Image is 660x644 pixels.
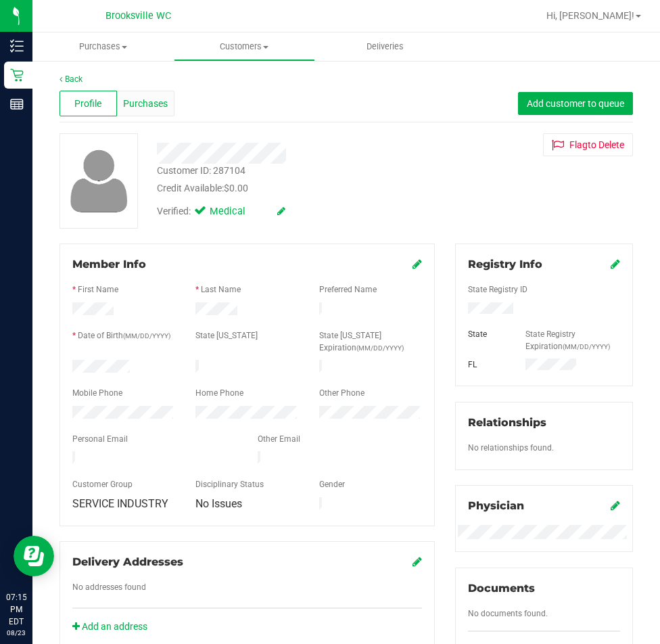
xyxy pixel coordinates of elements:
button: Add customer to queue [518,92,633,115]
span: (MM/DD/YYYY) [123,332,170,340]
label: First Name [78,283,118,296]
span: Deliveries [348,41,422,53]
label: No addresses found [72,581,146,593]
span: Brooksville WC [105,10,171,22]
inline-svg: Retail [10,68,24,82]
span: Profile [74,97,101,111]
span: No documents found. [468,609,548,618]
img: user-icon.png [64,146,135,216]
label: Gender [319,478,345,490]
span: Member Info [72,258,146,271]
a: Customers [174,32,315,61]
p: 07:15 PM EDT [6,591,26,628]
span: $0.00 [224,183,248,193]
div: Verified: [157,204,285,219]
span: Delivery Addresses [72,555,183,568]
label: State [US_STATE] [195,329,258,342]
span: Customers [174,41,314,53]
a: Purchases [32,32,174,61]
a: Add an address [72,621,147,632]
span: Physician [468,499,524,512]
label: Last Name [201,283,241,296]
div: Credit Available: [157,181,433,195]
div: State [458,328,515,340]
label: Mobile Phone [72,387,122,399]
span: Add customer to queue [527,98,624,109]
span: (MM/DD/YYYY) [356,344,404,352]
label: Other Phone [319,387,364,399]
label: Personal Email [72,433,128,445]
span: Registry Info [468,258,542,271]
label: State Registry Expiration [525,328,620,352]
span: Purchases [123,97,168,111]
label: Date of Birth [78,329,170,342]
a: Deliveries [315,32,456,61]
span: Purchases [32,41,174,53]
span: Relationships [468,416,546,429]
label: Preferred Name [319,283,377,296]
span: No Issues [195,497,242,510]
div: Customer ID: 287104 [157,164,245,178]
inline-svg: Reports [10,97,24,111]
div: FL [458,359,515,371]
p: 08/23 [6,628,26,638]
span: Documents [468,582,535,595]
button: Flagto Delete [543,133,633,156]
iframe: Resource center [14,536,54,576]
span: (MM/DD/YYYY) [563,343,610,350]
label: Home Phone [195,387,243,399]
span: Hi, [PERSON_NAME]! [546,10,634,21]
label: Disciplinary Status [195,478,264,490]
a: Back [60,74,82,84]
label: State Registry ID [468,283,527,296]
label: No relationships found. [468,442,554,454]
label: Customer Group [72,478,133,490]
inline-svg: Inventory [10,39,24,53]
span: Medical [210,204,264,219]
label: Other Email [258,433,300,445]
label: State [US_STATE] Expiration [319,329,422,354]
span: SERVICE INDUSTRY [72,497,168,510]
